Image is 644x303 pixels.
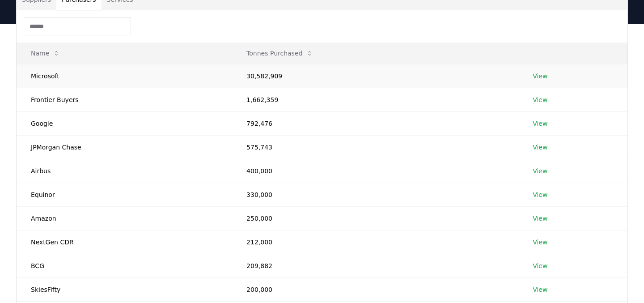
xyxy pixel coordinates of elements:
[232,183,518,206] td: 330,000
[232,230,518,254] td: 212,000
[17,159,232,183] td: Airbus
[239,44,320,62] button: Tonnes Purchased
[533,285,547,294] a: View
[533,166,547,175] a: View
[17,183,232,206] td: Equinor
[232,277,518,301] td: 200,000
[533,238,547,247] a: View
[533,214,547,223] a: View
[232,88,518,111] td: 1,662,359
[17,88,232,111] td: Frontier Buyers
[232,135,518,159] td: 575,743
[232,64,518,88] td: 30,582,909
[232,254,518,277] td: 209,882
[232,159,518,183] td: 400,000
[533,119,547,128] a: View
[17,64,232,88] td: Microsoft
[533,143,547,152] a: View
[232,206,518,230] td: 250,000
[232,111,518,135] td: 792,476
[17,254,232,277] td: BCG
[24,44,67,62] button: Name
[17,135,232,159] td: JPMorgan Chase
[17,230,232,254] td: NextGen CDR
[17,277,232,301] td: SkiesFifty
[533,72,547,81] a: View
[17,206,232,230] td: Amazon
[17,111,232,135] td: Google
[533,261,547,270] a: View
[533,190,547,199] a: View
[533,95,547,104] a: View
